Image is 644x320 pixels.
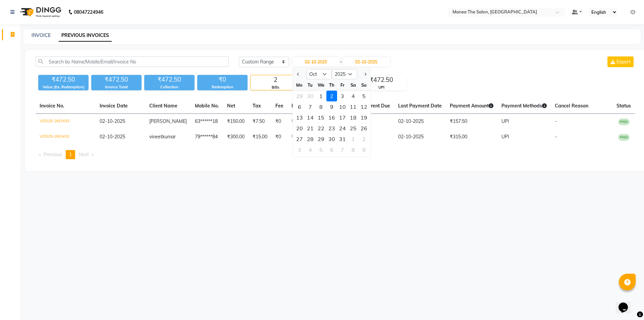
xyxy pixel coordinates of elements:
img: logo [17,3,63,21]
div: 18 [348,112,359,123]
div: ₹472.50 [144,75,195,84]
div: 9 [359,144,369,155]
div: 5 [316,144,326,155]
td: ₹157.50 [446,114,497,130]
td: ₹0 [287,114,318,130]
div: Thursday, November 6, 2025 [326,144,337,155]
td: ₹0 [271,129,287,145]
span: Invoice No. [40,103,64,109]
div: Wednesday, October 22, 2025 [316,123,326,134]
div: Invoice Total [91,84,142,90]
div: 20 [294,123,305,134]
div: Sunday, October 19, 2025 [359,112,369,123]
div: Monday, October 27, 2025 [294,134,305,144]
div: Sa [348,80,359,90]
div: Friday, October 17, 2025 [337,112,348,123]
div: 11 [348,101,359,112]
div: ₹0 [197,75,248,84]
div: 3 [337,91,348,101]
div: 30 [326,134,337,144]
td: ₹0 [271,114,287,130]
div: 29 [316,134,326,144]
div: 27 [294,134,305,144]
div: Bills [251,85,300,90]
div: Wednesday, October 15, 2025 [316,112,326,123]
iframe: chat widget [616,293,637,313]
div: Saturday, October 4, 2025 [348,91,359,101]
b: 08047224946 [74,3,103,21]
span: - [555,134,557,140]
div: Wednesday, November 5, 2025 [316,144,326,155]
div: 8 [316,101,326,112]
div: 15 [316,112,326,123]
div: Saturday, October 18, 2025 [348,112,359,123]
td: ₹0 [359,129,394,145]
div: 28 [305,134,316,144]
div: Friday, October 31, 2025 [337,134,348,144]
div: Friday, October 10, 2025 [337,101,348,112]
div: 25 [348,123,359,134]
div: 8 [348,144,359,155]
div: 12 [359,101,369,112]
span: Cancel Reason [555,103,588,109]
div: Su [359,80,369,90]
div: Monday, September 29, 2025 [294,91,305,101]
div: Friday, October 24, 2025 [337,123,348,134]
td: V/2025-26/1432 [36,129,96,145]
div: 2 [251,75,300,85]
div: 19 [359,112,369,123]
div: Monday, October 13, 2025 [294,112,305,123]
input: Search by Name/Mobile/Email/Invoice No [36,56,229,67]
div: Tuesday, October 28, 2025 [305,134,316,144]
td: 02-10-2025 [394,114,446,130]
span: Round Off [291,103,314,109]
div: Saturday, November 8, 2025 [348,144,359,155]
div: 23 [326,123,337,134]
div: 13 [294,112,305,123]
div: 2 [326,91,337,101]
div: 4 [348,91,359,101]
span: PAID [618,134,630,141]
div: Saturday, October 25, 2025 [348,123,359,134]
div: 31 [337,134,348,144]
a: PREVIOUS INVOICES [59,30,112,42]
div: Friday, November 7, 2025 [337,144,348,155]
span: - [555,118,557,124]
td: ₹300.00 [223,129,249,145]
div: Sunday, October 26, 2025 [359,123,369,134]
button: Next month [362,69,368,80]
div: 10 [337,101,348,112]
div: Redemption [197,84,248,90]
div: Tuesday, September 30, 2025 [305,91,316,101]
div: Thursday, October 23, 2025 [326,123,337,134]
div: Thursday, October 2, 2025 [326,91,337,101]
div: 29 [294,91,305,101]
div: Th [326,80,337,90]
div: Tuesday, October 21, 2025 [305,123,316,134]
span: - [340,58,342,65]
td: V/2025-26/1433 [36,114,96,130]
span: Mobile No. [195,103,219,109]
span: PAID [618,119,630,125]
div: Wednesday, October 29, 2025 [316,134,326,144]
div: 1 [316,91,326,101]
span: Fee [275,103,283,109]
div: Wednesday, October 8, 2025 [316,101,326,112]
button: Export [607,56,634,67]
span: 02-10-2025 [100,134,125,140]
div: 22 [316,123,326,134]
span: Payment Amount [450,103,493,109]
div: 6 [294,101,305,112]
div: 3 [294,144,305,155]
span: 1 [69,151,72,157]
td: ₹150.00 [223,114,249,130]
select: Select year [332,69,357,79]
div: 4 [305,144,316,155]
div: 17 [337,112,348,123]
div: Sunday, November 9, 2025 [359,144,369,155]
div: Monday, October 6, 2025 [294,101,305,112]
span: Net [227,103,235,109]
div: Tuesday, October 14, 2025 [305,112,316,123]
div: Mo [294,80,305,90]
span: Current Due [363,103,390,109]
